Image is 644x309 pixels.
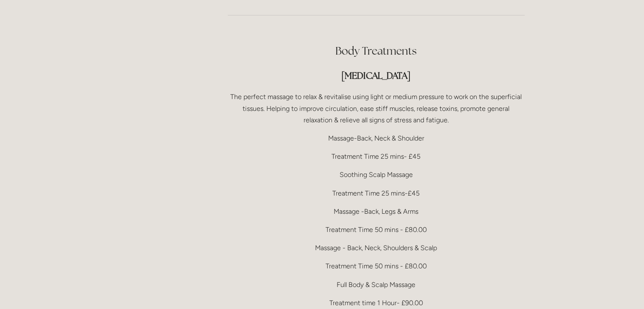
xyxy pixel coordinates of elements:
[228,132,525,144] p: Massage-Back, Neck & Shoulder
[228,91,525,126] p: The perfect massage to relax & revitalise using light or medium pressure to work on the superfici...
[228,242,525,254] p: Massage - Back, Neck, Shoulders & Scalp
[228,279,525,290] p: Full Body & Scalp Massage
[228,260,525,272] p: Treatment Time 50 mins - £80.00
[228,206,525,217] p: Massage -Back, Legs & Arms
[228,188,525,199] p: Treatment Time 25 mins-£45
[228,297,525,309] p: Treatment time 1 Hour- £90.00
[341,70,411,81] strong: [MEDICAL_DATA]
[228,44,525,58] h2: Body Treatments
[228,169,525,180] p: Soothing Scalp Massage
[228,151,525,162] p: Treatment Time 25 mins- £45
[228,224,525,235] p: Treatment Time 50 mins - £80.00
